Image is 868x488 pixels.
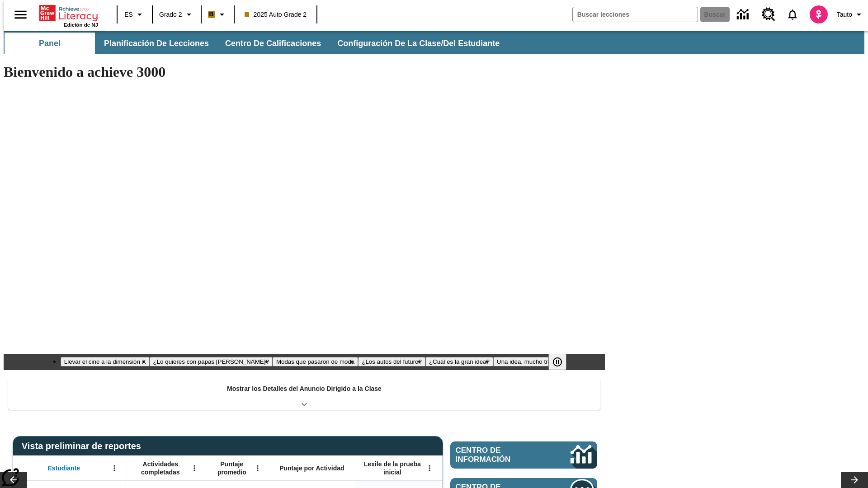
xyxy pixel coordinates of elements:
[841,472,868,488] button: Carrusel de lecciones, seguir
[209,9,214,20] span: B
[493,357,566,366] button: Diapositiva 6 Una idea, mucho trabajo
[39,3,98,28] div: Portada
[218,33,328,54] button: Centro de calificaciones
[156,6,198,23] button: Grado: Grado 2, Elige un grado
[64,22,98,28] span: Edición de NJ
[273,357,358,366] button: Diapositiva 3 Modas que pasaron de moda
[131,460,190,476] span: Actividades completadas
[359,460,425,476] span: Lexile de la prueba inicial
[804,3,833,26] button: Escoja un nuevo avatar
[120,6,149,23] button: Lenguaje: ES, Selecciona un idioma
[4,64,605,80] h1: Bienvenido a achieve 3000
[48,464,80,472] span: Estudiante
[159,10,182,19] span: Grado 2
[731,2,756,27] a: Centro de información
[7,1,34,28] button: Abrir el menú lateral
[450,441,597,469] a: Centro de información
[548,354,576,370] div: Pausar
[97,33,216,54] button: Planificación de lecciones
[5,33,95,54] button: Panel
[61,357,150,366] button: Diapositiva 1 Llevar el cine a la dimensión X
[837,10,852,19] span: Tauto
[756,2,781,27] a: Centro de recursos, Se abrirá en una pestaña nueva.
[108,461,121,475] button: Abrir menú
[204,6,231,23] button: Boost El color de la clase es anaranjado claro. Cambiar el color de la clase.
[150,357,273,366] button: Diapositiva 2 ¿Lo quieres con papas fritas?
[425,357,493,366] button: Diapositiva 5 ¿Cuál es la gran idea?
[251,461,264,475] button: Abrir menú
[4,33,508,54] div: Subbarra de navegación
[124,10,133,19] span: ES
[22,441,146,451] span: Vista preliminar de reportes
[781,3,804,26] a: Notificaciones
[227,384,382,394] p: Mostrar los Detalles del Anuncio Dirigido a la Clase
[188,461,201,475] button: Abrir menú
[8,379,600,410] div: Mostrar los Detalles del Anuncio Dirigido a la Clase
[833,6,868,23] button: Perfil/Configuración
[39,4,98,22] a: Portada
[456,446,540,464] span: Centro de información
[4,31,864,54] div: Subbarra de navegación
[423,461,436,475] button: Abrir menú
[810,5,828,23] img: avatar image
[358,357,425,366] button: Diapositiva 4 ¿Los autos del futuro?
[548,354,566,370] button: Pausar
[330,33,507,54] button: Configuración de la clase/del estudiante
[210,460,254,476] span: Puntaje promedio
[573,7,698,22] input: Buscar campo
[279,464,344,472] span: Puntaje por Actividad
[245,10,307,19] span: 2025 Auto Grade 2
